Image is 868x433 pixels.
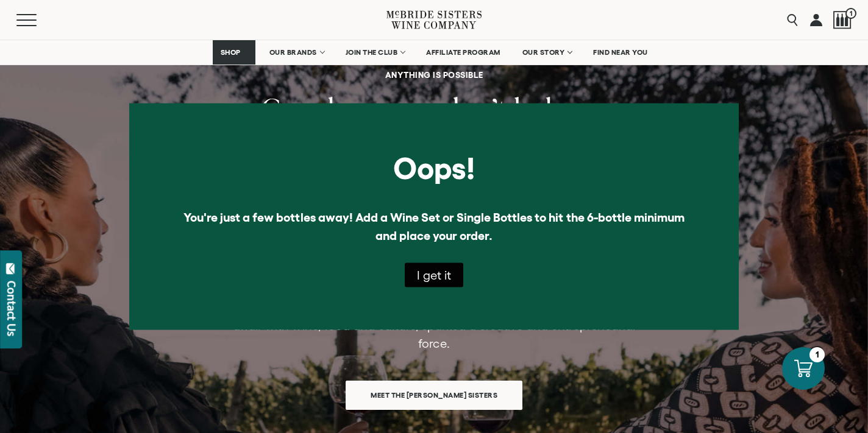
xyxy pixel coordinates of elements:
[5,281,18,336] div: Contact Us
[585,40,656,65] a: FIND NEAR YOU
[349,383,519,407] span: Meet the [PERSON_NAME] Sisters
[16,14,60,26] button: Mobile Menu Trigger
[522,48,565,57] span: OUR STORY
[213,40,255,65] a: SHOP
[172,209,696,245] li: You're just a few bottles away! Add a Wine Set or Single Bottles to hit the 6-bottle minimum and ...
[593,48,648,57] span: FIND NEAR YOU
[346,381,522,410] a: Meet the [PERSON_NAME] Sisters
[405,263,463,287] button: I get it
[261,40,332,65] a: OUR BRANDS
[221,48,241,57] span: SHOP
[172,146,696,191] div: Oops!
[338,40,413,65] a: JOIN THE CLUB
[809,347,825,362] div: 1
[385,71,483,79] h6: ANYTHING IS POSSIBLE
[346,48,398,57] span: JOIN THE CLUB
[269,48,317,57] span: OUR BRANDS
[426,48,500,57] span: AFFILIATE PROGRAM
[845,8,856,19] span: 1
[418,40,508,65] a: AFFILIATE PROGRAM
[514,40,580,65] a: OUR STORY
